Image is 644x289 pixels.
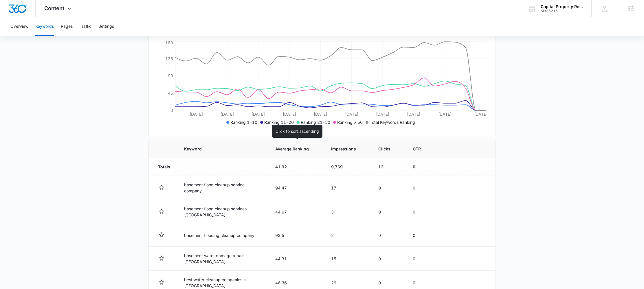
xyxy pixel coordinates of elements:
[189,112,203,117] tspan: [DATE]
[407,112,420,117] tspan: [DATE]
[345,112,358,117] tspan: [DATE]
[272,125,322,138] div: Click to sort ascending
[314,112,327,117] tspan: [DATE]
[371,176,406,200] td: 0
[406,224,436,247] td: 0
[378,146,390,152] span: Clicks
[331,146,356,152] span: Impressions
[541,9,583,13] div: account id
[252,112,265,117] tspan: [DATE]
[324,176,371,200] td: 17
[376,112,389,117] tspan: [DATE]
[438,112,451,117] tspan: [DATE]
[35,17,54,36] button: Keywords
[301,120,330,125] span: Ranking 21-50
[268,200,324,224] td: 44.67
[16,34,20,38] img: tab_domain_overview_orange.svg
[230,120,257,125] span: Ranking 1-10
[406,200,436,224] td: 0
[275,146,309,152] span: Average Ranking
[168,73,173,78] tspan: 90
[177,176,268,200] td: basement flood cleanup service company
[371,247,406,271] td: 0
[337,120,363,125] span: Ranking > 50
[474,112,487,117] tspan: [DATE]
[10,17,28,36] button: Overview
[22,34,52,38] div: Domain Overview
[268,176,324,200] td: 94.47
[165,40,173,45] tspan: 180
[44,5,64,11] span: Content
[324,200,371,224] td: 3
[371,158,406,176] td: 13
[324,224,371,247] td: 2
[413,146,421,152] span: CTR
[268,158,324,176] td: 41.92
[370,120,415,125] span: Total Keywords Ranking
[15,15,64,20] div: Domain: [DOMAIN_NAME]
[9,9,14,14] img: logo_orange.svg
[406,158,436,176] td: 0
[58,34,62,38] img: tab_keywords_by_traffic_grey.svg
[149,158,177,176] td: Totals
[324,247,371,271] td: 15
[406,247,436,271] td: 0
[541,4,583,9] div: account name
[184,146,253,152] span: Keyword
[9,15,14,20] img: website_grey.svg
[371,224,406,247] td: 0
[177,224,268,247] td: basement flooding cleanup company
[268,247,324,271] td: 44.31
[221,112,234,117] tspan: [DATE]
[165,56,173,61] tspan: 135
[16,9,28,14] div: v 4.0.25
[64,34,98,38] div: Keywords by Traffic
[98,17,114,36] button: Settings
[177,247,268,271] td: basement water damage repair [GEOGRAPHIC_DATA]
[268,224,324,247] td: 93.5
[324,158,371,176] td: 9,769
[264,120,294,125] span: Ranking 11-20
[80,17,91,36] button: Traffic
[168,91,173,95] tspan: 45
[406,176,436,200] td: 0
[177,200,268,224] td: basement flood cleanup services [GEOGRAPHIC_DATA]
[170,108,173,113] tspan: 0
[282,112,296,117] tspan: [DATE]
[61,17,73,36] button: Pages
[371,200,406,224] td: 0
